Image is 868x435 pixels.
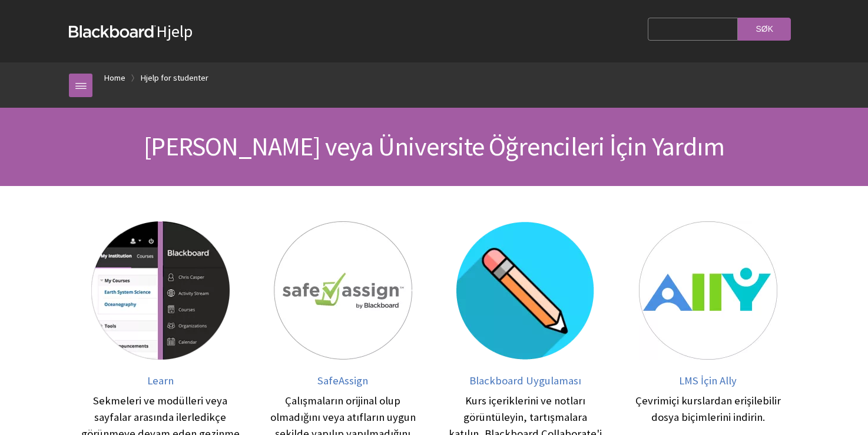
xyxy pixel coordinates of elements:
input: Søk [738,18,791,41]
span: LMS İçin Ally [679,374,737,387]
img: Blackboard Uygulaması [456,221,595,360]
span: [PERSON_NAME] veya Üniversite Öğrencileri İçin Yardım [144,130,724,162]
img: LMS İçin Ally [639,221,777,360]
a: BlackboardHjelp [69,21,193,42]
span: Learn [147,374,174,387]
a: Home [104,71,125,85]
img: SafeAssign [274,221,412,360]
a: Hjelp for studenter [141,71,208,85]
img: Learn [91,221,230,360]
strong: Blackboard [69,25,156,38]
div: Çevrimiçi kurslardan erişilebilir dosya biçimlerini indirin. [628,393,787,426]
span: SafeAssign [317,374,368,387]
span: Blackboard Uygulaması [469,374,581,387]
